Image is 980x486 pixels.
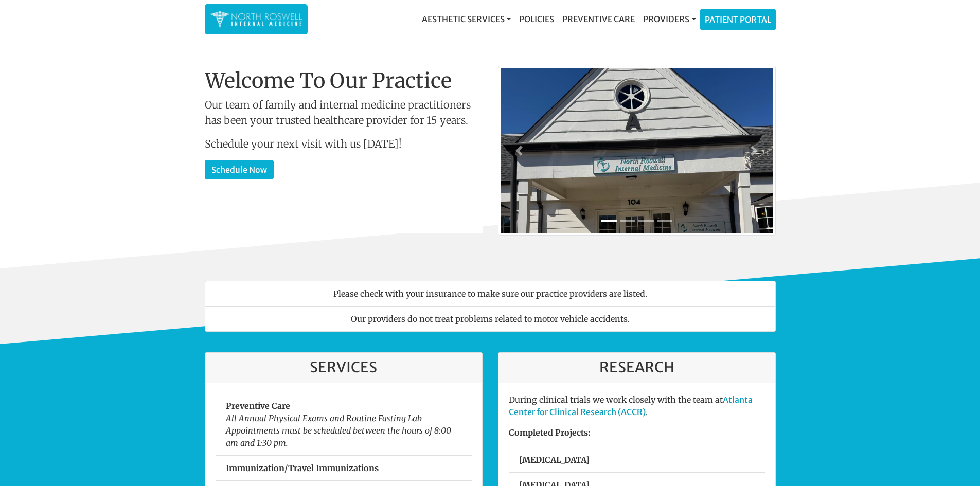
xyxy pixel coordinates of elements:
[226,463,379,473] strong: Immunization/Travel Immunizations
[226,401,290,411] strong: Preventive Care
[509,359,765,376] h3: Research
[701,9,775,30] a: Patient Portal
[205,97,483,128] p: Our team of family and internal medicine practitioners has been your trusted healthcare provider ...
[509,427,591,438] strong: Completed Projects:
[639,9,700,29] a: Providers
[205,68,483,93] h1: Welcome To Our Practice
[558,9,639,29] a: Preventive Care
[205,306,776,332] li: Our providers do not treat problems related to motor vehicle accidents.
[205,281,776,307] li: Please check with your insurance to make sure our practice providers are listed.
[205,160,274,179] a: Schedule Now
[515,9,558,29] a: Policies
[509,393,765,418] p: During clinical trials we work closely with the team at .
[210,9,302,29] img: North Roswell Internal Medicine
[418,9,515,29] a: Aesthetic Services
[509,394,753,417] a: Atlanta Center for Clinical Research (ACCR)
[226,413,451,448] em: All Annual Physical Exams and Routine Fasting Lab Appointments must be scheduled between the hour...
[519,455,590,465] strong: [MEDICAL_DATA]
[205,136,483,152] p: Schedule your next visit with us [DATE]!
[216,359,472,376] h3: Services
